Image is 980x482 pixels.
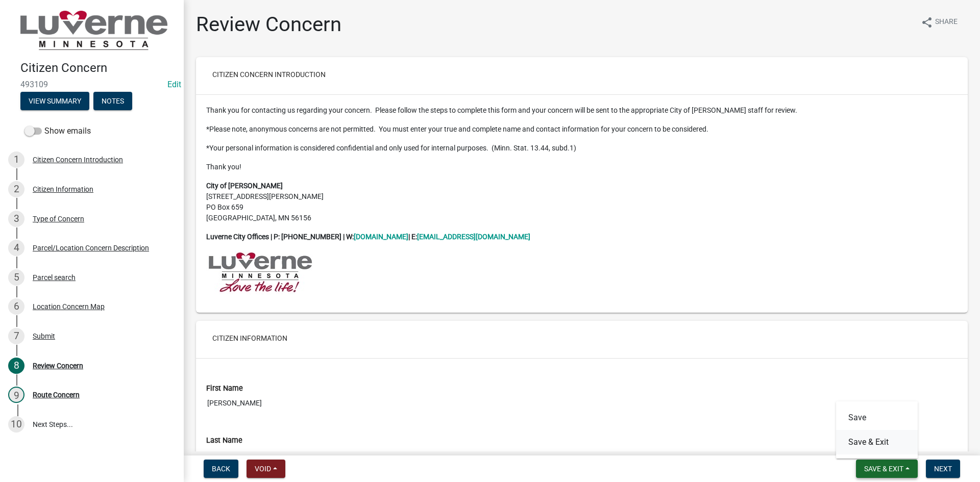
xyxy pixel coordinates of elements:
[206,162,958,172] p: Thank you!
[856,460,918,478] button: Save & Exit
[913,12,966,32] button: shareShare
[33,244,149,251] div: Parcel/Location Concern Description
[921,16,933,29] i: share
[20,97,89,106] wm-modal-confirm: Summary
[206,385,243,392] label: First Name
[864,465,903,473] span: Save & Exit
[33,186,93,193] div: Citizen Information
[8,298,24,315] div: 6
[206,182,283,190] strong: City of [PERSON_NAME]
[33,333,55,340] div: Submit
[836,405,918,430] button: Save
[20,92,89,110] button: View Summary
[8,151,24,168] div: 1
[33,362,83,369] div: Review Concern
[8,328,24,344] div: 7
[33,215,84,222] div: Type of Concern
[93,92,132,110] button: Notes
[167,80,181,89] a: Edit
[33,156,123,163] div: Citizen Concern Introduction
[206,233,354,241] strong: Luverne City Offices | P: [PHONE_NUMBER] | W:
[206,105,958,116] p: Thank you for contacting us regarding your concern. Please follow the steps to complete this form...
[8,240,24,256] div: 4
[20,80,163,89] span: 493109
[206,124,958,135] p: *Please note, anonymous concerns are not permitted. You must enter your true and complete name an...
[255,465,271,473] span: Void
[8,416,24,433] div: 10
[167,80,181,89] wm-modal-confirm: Edit Application Number
[93,97,132,106] wm-modal-confirm: Notes
[20,11,167,50] img: City of Luverne, Minnesota
[8,181,24,197] div: 2
[417,233,530,241] a: [EMAIL_ADDRESS][DOMAIN_NAME]
[20,61,176,75] h4: Citizen Concern
[206,181,958,223] p: [STREET_ADDRESS][PERSON_NAME] PO Box 659 [GEOGRAPHIC_DATA], MN 56156
[204,460,238,478] button: Back
[8,211,24,227] div: 3
[8,387,24,403] div: 9
[24,125,91,137] label: Show emails
[935,16,958,29] span: Share
[926,460,960,478] button: Next
[8,269,24,286] div: 5
[33,391,80,398] div: Route Concern
[408,233,417,241] strong: | E:
[354,233,408,241] a: [DOMAIN_NAME]
[836,401,918,459] div: Save & Exit
[206,437,242,444] label: Last Name
[934,465,952,473] span: Next
[206,143,958,154] p: *Your personal information is considered confidential and only used for internal purposes. (Minn....
[196,12,341,37] h1: Review Concern
[206,250,313,294] img: LUVERNE_MN_COLOR_LOGO_WITH_TAG_-_small_844442e8-b39b-4cf6-9418-d775ccf23751.jpg
[247,460,285,478] button: Void
[8,358,24,374] div: 8
[836,430,918,454] button: Save & Exit
[33,303,105,310] div: Location Concern Map
[33,274,76,281] div: Parcel search
[204,329,296,347] button: Citizen Information
[212,465,230,473] span: Back
[204,65,334,84] button: Citizen Concern Introduction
